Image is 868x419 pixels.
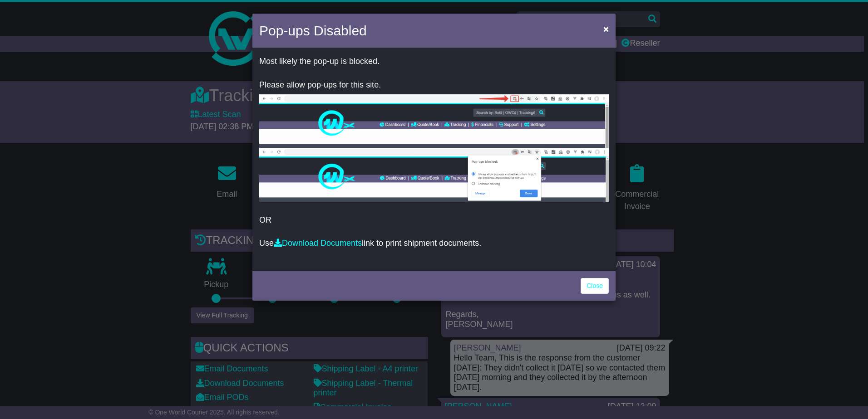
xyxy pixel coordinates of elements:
[603,24,609,34] span: ×
[259,94,609,148] img: allow-popup-1.png
[259,57,609,67] p: Most likely the pop-up is blocked.
[599,19,613,38] button: Close
[259,148,609,202] img: allow-popup-2.png
[259,239,609,248] p: Use link to print shipment documents.
[259,20,367,41] h4: Pop-ups Disabled
[259,80,609,90] p: Please allow pop-ups for this site.
[252,50,616,269] div: OR
[274,239,362,248] a: Download Documents
[581,278,609,294] a: Close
